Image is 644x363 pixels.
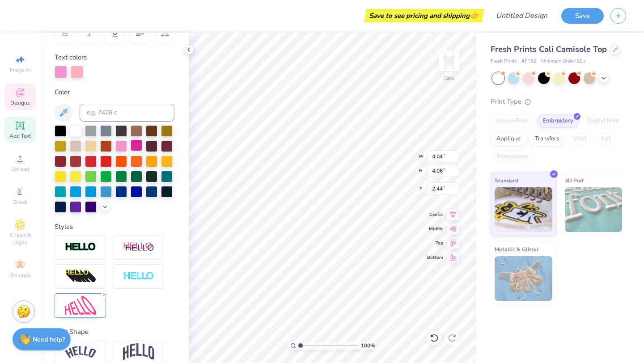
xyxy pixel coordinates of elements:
[440,52,458,70] img: Back
[470,10,479,21] span: 👉
[443,74,455,82] div: Back
[595,132,616,146] div: Foil
[65,269,96,283] img: 3d Illusion
[568,132,593,146] div: Vinyl
[495,245,539,254] span: Metallic & Glitter
[495,187,552,232] img: Standard
[123,242,154,253] img: Shadow
[361,342,375,350] span: 100 %
[427,254,443,261] span: Bottom
[55,327,174,337] div: Text Shape
[55,52,87,63] label: Text colors
[565,187,623,232] img: 3D Puff
[123,271,154,282] img: Negative Space
[491,132,526,146] div: Applique
[65,296,96,315] img: Free Distort
[489,7,555,25] input: Untitled Design
[427,240,443,246] span: Top
[582,114,625,128] div: Digital Print
[55,222,174,232] div: Styles
[427,211,443,218] span: Center
[565,176,584,185] span: 3D Puff
[13,198,27,206] span: Greek
[491,150,534,164] div: Rhinestones
[541,58,586,65] span: Minimum Order: 50 +
[537,114,579,128] div: Embroidery
[491,58,517,65] span: Fresh Prints
[123,343,154,360] img: Arch
[521,58,537,65] span: # FP52
[55,87,174,97] div: Color
[65,242,96,252] img: Stroke
[10,66,31,73] span: Image AI
[529,132,565,146] div: Transfers
[9,132,31,139] span: Add Text
[491,114,534,128] div: Screen Print
[427,226,443,232] span: Middle
[65,346,96,358] img: Arc
[33,335,65,344] strong: Need help?
[11,165,29,173] span: Upload
[491,97,626,107] div: Print Type
[80,104,174,122] input: e.g. 7428 c
[10,99,30,106] span: Designs
[366,9,482,22] div: Save to see pricing and shipping
[495,256,552,301] img: Metallic & Glitter
[495,176,518,185] span: Standard
[4,232,36,246] span: Clipart & logos
[561,8,604,24] button: Save
[9,272,31,279] span: Decorate
[491,44,607,55] span: Fresh Prints Cali Camisole Top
